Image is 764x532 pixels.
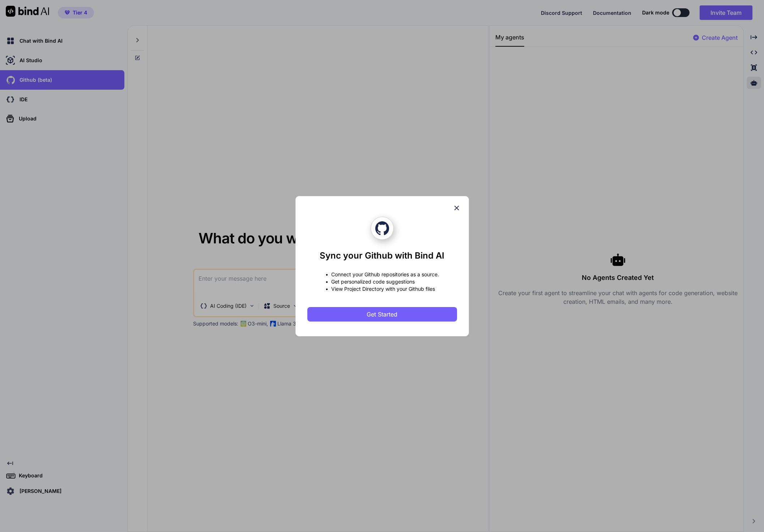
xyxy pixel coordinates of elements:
[367,310,397,319] span: Get Started
[325,278,439,285] p: • Get personalized code suggestions
[325,285,439,293] p: • View Project Directory with your Github files
[320,250,444,261] h1: Sync your Github with Bind AI
[325,271,439,278] p: • Connect your Github repositories as a source.
[307,307,457,322] button: Get Started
